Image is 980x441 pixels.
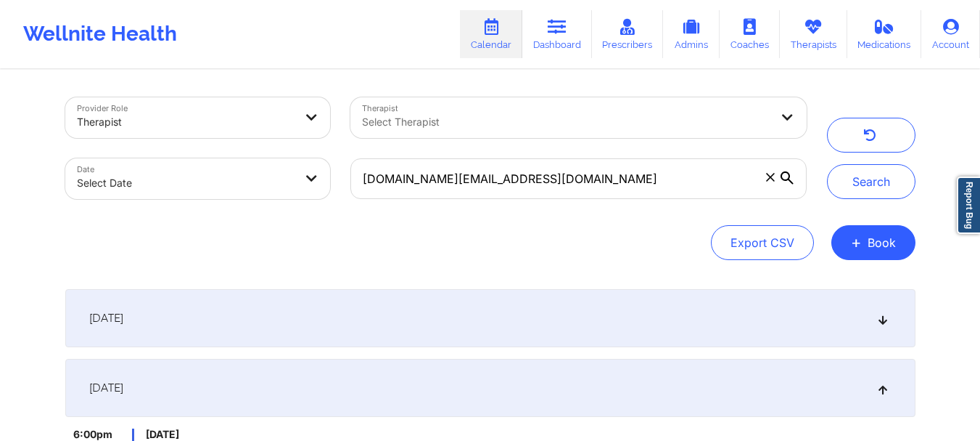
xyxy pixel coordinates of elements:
[827,164,915,199] button: Search
[663,10,720,58] a: Admins
[73,429,112,440] span: 6:00pm
[957,177,980,234] a: Report Bug
[921,10,980,58] a: Account
[460,10,522,58] a: Calendar
[831,225,915,260] button: +Book
[146,429,400,440] span: [DATE]
[720,10,780,58] a: Coaches
[522,10,592,58] a: Dashboard
[851,238,862,246] span: +
[89,311,123,325] span: [DATE]
[77,106,295,138] div: Therapist
[711,225,814,260] button: Export CSV
[77,167,295,199] div: Select Date
[350,158,806,199] input: Search by patient email
[592,10,664,58] a: Prescribers
[89,381,123,395] span: [DATE]
[847,10,922,58] a: Medications
[780,10,847,58] a: Therapists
